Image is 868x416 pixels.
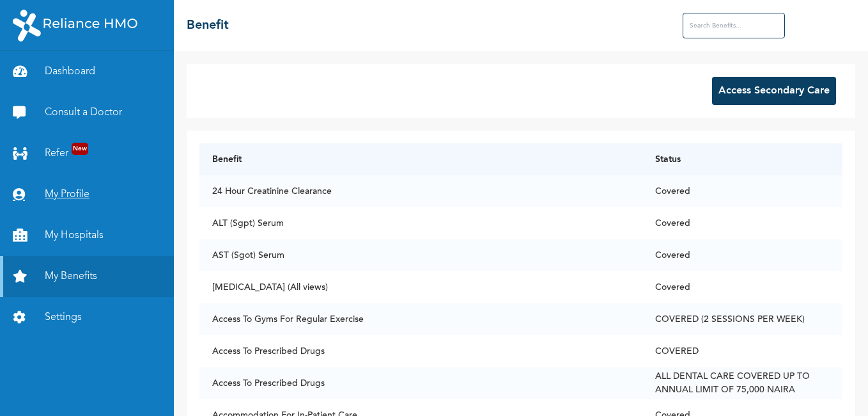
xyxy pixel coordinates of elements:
img: RelianceHMO's Logo [13,10,137,42]
td: Covered [642,271,842,303]
td: COVERED (2 SESSIONS PER WEEK) [642,303,842,335]
td: Covered [642,207,842,239]
td: Access To Prescribed Drugs [199,367,642,399]
td: [MEDICAL_DATA] (All views) [199,271,642,303]
span: New [72,143,88,155]
h2: Benefit [187,16,229,35]
td: Covered [642,239,842,271]
td: COVERED [642,335,842,367]
td: AST (Sgot) Serum [199,239,642,271]
button: Access Secondary Care [712,77,836,105]
th: Benefit [199,143,642,175]
td: ALT (Sgpt) Serum [199,207,642,239]
td: 24 Hour Creatinine Clearance [199,175,642,207]
th: Status [642,143,842,175]
td: Access To Prescribed Drugs [199,335,642,367]
td: Covered [642,175,842,207]
input: Search Benefits... [683,13,785,38]
td: Access To Gyms For Regular Exercise [199,303,642,335]
td: ALL DENTAL CARE COVERED UP TO ANNUAL LIMIT OF 75,000 NAIRA [642,367,842,399]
